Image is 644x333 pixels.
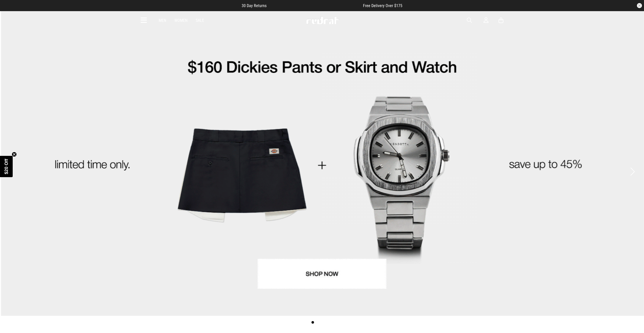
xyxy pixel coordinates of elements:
[12,152,17,157] button: Close teaser
[196,18,204,23] a: Sale
[629,166,636,177] button: Next slide
[306,16,339,24] img: Redrat logo
[174,18,188,23] a: Women
[363,3,402,8] span: Free Delivery Over $175
[4,159,9,174] span: $20 Off
[159,18,166,23] a: Men
[277,3,353,8] iframe: Customer reviews powered by Trustpilot
[242,3,267,8] span: 30 Day Returns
